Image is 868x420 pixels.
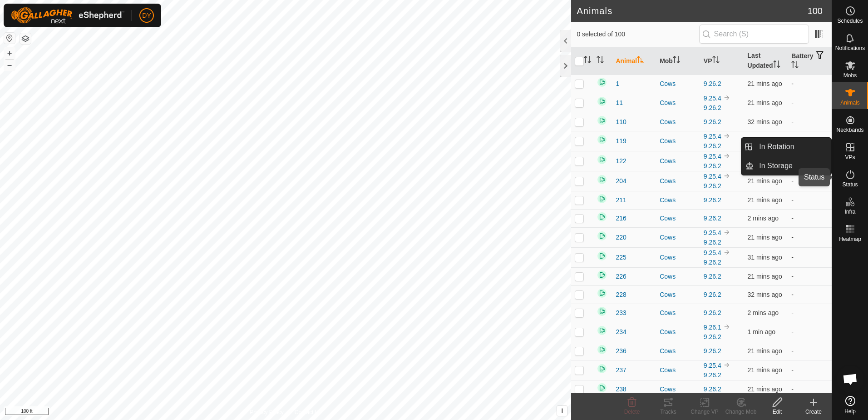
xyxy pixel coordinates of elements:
[832,392,868,418] a: Help
[616,98,623,108] span: 11
[11,7,124,24] img: Gallagher Logo
[295,408,321,416] a: Contact Us
[660,176,696,186] div: Cows
[597,250,607,261] img: returning on
[788,93,832,113] td: -
[250,408,284,416] a: Privacy Policy
[637,57,644,65] p-sorticon: Activate to sort
[748,196,782,204] span: 26 Sept 2025, 1:23 pm
[748,366,782,374] span: 26 Sept 2025, 1:23 pm
[748,177,782,185] span: 26 Sept 2025, 1:23 pm
[624,409,640,415] span: Delete
[142,11,151,20] span: DY
[597,230,607,241] img: returning on
[788,304,832,322] td: -
[660,385,696,394] div: Cows
[839,236,861,242] span: Heatmap
[744,47,788,75] th: Last Updated
[704,291,721,298] a: 9.26.2
[597,306,607,317] img: returning on
[704,133,721,140] a: 9.25.4
[660,214,696,223] div: Cows
[788,285,832,304] td: -
[4,33,15,44] button: Reset Map
[704,182,721,190] a: 9.26.2
[788,113,832,131] td: -
[616,253,626,262] span: 225
[723,229,730,236] img: to
[616,195,626,205] span: 211
[660,117,696,127] div: Cows
[704,347,721,355] a: 9.26.2
[791,62,799,70] p-sorticon: Activate to sort
[660,253,696,262] div: Cows
[748,328,775,335] span: 26 Sept 2025, 1:44 pm
[597,363,607,374] img: returning on
[597,211,607,222] img: returning on
[577,30,699,39] span: 0 selected of 100
[741,157,831,175] li: In Storage
[788,209,832,227] td: -
[704,80,721,87] a: 9.26.2
[660,308,696,318] div: Cows
[788,227,832,247] td: -
[835,45,865,51] span: Notifications
[577,5,807,16] h2: Animals
[840,100,860,105] span: Animals
[754,138,831,156] a: In Rotation
[597,96,607,107] img: returning on
[788,322,832,342] td: -
[673,57,680,65] p-sorticon: Activate to sort
[748,385,782,393] span: 26 Sept 2025, 1:23 pm
[597,288,607,299] img: returning on
[616,156,626,166] span: 122
[748,80,782,87] span: 26 Sept 2025, 1:23 pm
[788,360,832,380] td: -
[837,365,864,393] div: Open chat
[795,408,832,416] div: Create
[704,162,721,170] a: 9.26.2
[597,77,607,88] img: returning on
[597,134,607,145] img: returning on
[660,156,696,166] div: Cows
[699,25,809,44] input: Search (S)
[597,57,604,65] p-sorticon: Activate to sort
[704,215,721,222] a: 9.26.2
[723,361,730,369] img: to
[754,157,831,175] a: In Storage
[843,73,857,78] span: Mobs
[660,195,696,205] div: Cows
[748,99,782,106] span: 26 Sept 2025, 1:23 pm
[704,118,721,125] a: 9.26.2
[748,234,782,241] span: 26 Sept 2025, 1:23 pm
[597,344,607,355] img: returning on
[616,385,626,394] span: 238
[616,308,626,318] span: 233
[660,136,696,146] div: Cows
[650,408,686,416] div: Tracks
[704,104,721,111] a: 9.26.2
[808,4,823,18] span: 100
[656,47,700,75] th: Mob
[748,273,782,280] span: 26 Sept 2025, 1:23 pm
[842,182,858,187] span: Status
[788,47,832,75] th: Battery
[748,118,782,125] span: 26 Sept 2025, 1:12 pm
[704,371,721,379] a: 9.26.2
[4,60,15,70] button: –
[723,323,730,330] img: to
[660,79,696,89] div: Cows
[20,33,31,44] button: Map Layers
[704,259,721,266] a: 9.26.2
[788,380,832,398] td: -
[660,272,696,281] div: Cows
[616,233,626,242] span: 220
[616,176,626,186] span: 204
[704,142,721,150] a: 9.26.2
[836,127,863,133] span: Neckbands
[748,291,782,298] span: 26 Sept 2025, 1:12 pm
[844,209,855,215] span: Infra
[660,98,696,108] div: Cows
[612,47,656,75] th: Animal
[788,191,832,209] td: -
